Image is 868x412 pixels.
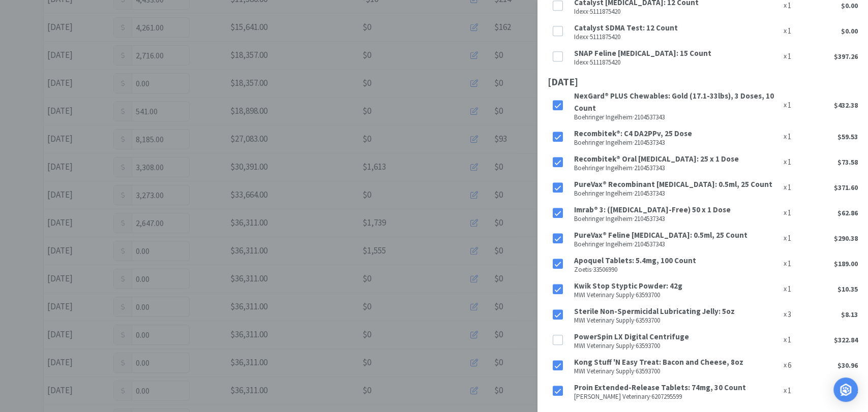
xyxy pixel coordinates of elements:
[787,308,791,321] p: 3
[574,368,780,374] p: MWI Veterinary Supply · 63593700
[784,258,806,270] div: x
[784,156,806,168] div: x
[574,292,780,298] p: MWI Veterinary Supply · 63593700
[834,52,858,61] span: $397.26
[787,283,791,295] p: 1
[574,114,780,120] p: Boehringer Ingelheim · 2104537343
[833,377,858,402] div: Open Intercom Messenger
[784,334,806,346] div: x
[574,48,711,58] strong: SNAP Feline [MEDICAL_DATA]: 15 Count
[574,267,780,273] p: Zoetis · 33506990
[841,310,858,319] span: $8.13
[784,283,806,295] div: x
[574,9,780,15] p: Idexx · 5111875420
[574,383,746,392] strong: Proin Extended-Release Tablets: 74mg, 30 Count
[787,334,791,346] p: 1
[574,394,780,400] p: [PERSON_NAME] Veterinary · 6207295599
[784,131,806,143] div: x
[837,208,858,217] span: $62.86
[784,50,806,62] div: x
[787,207,791,219] p: 1
[834,101,858,110] span: $432.38
[574,332,689,341] strong: PowerSpin LX Digital Centrifuge
[787,359,791,371] p: 6
[784,308,806,321] div: x
[787,156,791,168] p: 1
[574,154,739,164] strong: Recombitek® Oral [MEDICAL_DATA]: 25 x 1 Dose
[834,234,858,243] span: $290.38
[574,34,780,40] p: Idexx · 5111875420
[574,129,692,138] strong: Recombitek®: C4 DA2PPv, 25 Dose
[548,75,578,88] b: [DATE]
[574,256,696,265] strong: Apoquel Tablets: 5.4mg, 100 Count
[574,318,780,324] p: MWI Veterinary Supply · 63593700
[574,191,780,197] p: Boehringer Ingelheim · 2104537343
[787,258,791,270] p: 1
[834,259,858,268] span: $189.00
[574,281,682,291] strong: Kwik Stop Styptic Powder: 42g
[574,59,780,66] p: Idexx · 5111875420
[784,99,806,111] div: x
[787,50,791,62] p: 1
[574,306,735,316] strong: Sterile Non-Spermicidal Lubricating Jelly: 5oz
[574,165,780,171] p: Boehringer Ingelheim · 2104537343
[841,1,858,10] span: $0.00
[787,385,791,397] p: 1
[841,26,858,36] span: $0.00
[574,241,780,247] p: Boehringer Ingelheim · 2104537343
[574,216,780,222] p: Boehringer Ingelheim · 2104537343
[787,232,791,244] p: 1
[574,91,774,113] strong: NexGard® PLUS Chewables: Gold (17.1-33lbs), 3 Doses, 10 Count
[574,343,780,349] p: MWI Veterinary Supply · 63593700
[784,181,806,194] div: x
[574,179,772,189] strong: PureVax® Recombinant [MEDICAL_DATA]: 0.5ml, 25 Count
[837,132,858,141] span: $59.53
[784,25,806,37] div: x
[834,335,858,344] span: $322.84
[574,205,731,214] strong: Imrab® 3: ([MEDICAL_DATA]-Free) 50 x 1 Dose
[574,23,678,33] strong: Catalyst SDMA Test: 12 Count
[574,357,743,367] strong: Kong Stuff 'N Easy Treat: Bacon and Cheese, 8oz
[837,284,858,294] span: $10.35
[574,140,780,146] p: Boehringer Ingelheim · 2104537343
[784,207,806,219] div: x
[787,181,791,194] p: 1
[574,230,747,240] strong: PureVax® Feline [MEDICAL_DATA]: 0.5ml, 25 Count
[784,232,806,244] div: x
[784,359,806,371] div: x
[784,385,806,397] div: x
[837,361,858,370] span: $30.96
[837,157,858,167] span: $73.58
[787,25,791,37] p: 1
[787,99,791,111] p: 1
[787,131,791,143] p: 1
[834,183,858,192] span: $371.60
